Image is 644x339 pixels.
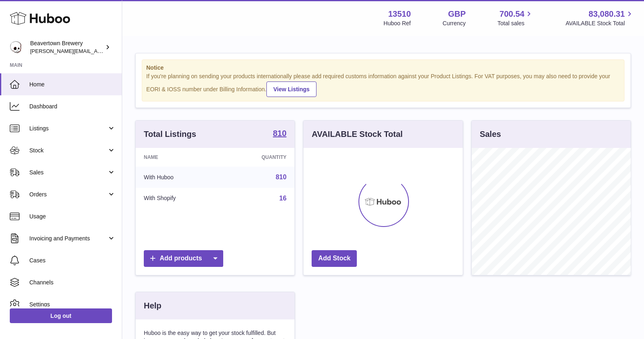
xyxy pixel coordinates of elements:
strong: 13510 [388,9,411,20]
h3: Help [144,300,161,311]
a: Log out [10,308,112,323]
a: Add Stock [312,250,357,267]
span: Sales [29,169,107,176]
span: 83,080.31 [589,9,625,20]
img: richard.gilbert-cross@beavertownbrewery.co.uk [10,41,22,53]
h3: Total Listings [144,129,196,140]
strong: Notice [146,64,620,72]
span: AVAILABLE Stock Total [565,20,634,27]
a: 83,080.31 AVAILABLE Stock Total [565,9,634,27]
span: Cases [29,257,116,264]
div: Beavertown Brewery [30,40,103,55]
th: Name [136,148,221,167]
span: Dashboard [29,103,116,110]
th: Quantity [221,148,295,167]
span: Orders [29,191,107,198]
span: [PERSON_NAME][EMAIL_ADDRESS][PERSON_NAME][DOMAIN_NAME] [30,48,207,54]
span: Usage [29,213,116,220]
span: Home [29,81,116,88]
a: 700.54 Total sales [497,9,534,27]
div: Currency [443,20,466,27]
strong: GBP [448,9,466,20]
a: 810 [273,129,286,139]
span: Total sales [497,20,534,27]
td: With Shopify [136,188,221,209]
td: With Huboo [136,167,221,188]
a: 16 [279,195,287,202]
a: View Listings [266,81,317,97]
h3: AVAILABLE Stock Total [312,129,402,140]
div: If you're planning on sending your products internationally please add required customs informati... [146,73,620,97]
h3: Sales [480,129,501,140]
strong: 810 [273,129,286,137]
a: Add products [144,250,223,267]
span: Stock [29,147,107,154]
span: Settings [29,301,116,308]
span: Invoicing and Payments [29,235,107,242]
a: 810 [276,174,287,181]
span: 700.54 [499,9,524,20]
span: Channels [29,279,116,286]
span: Listings [29,125,107,132]
div: Huboo Ref [384,20,411,27]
